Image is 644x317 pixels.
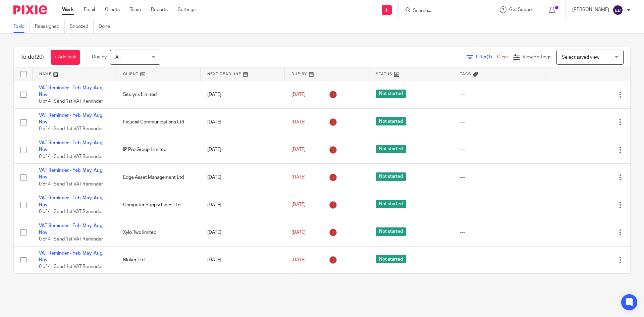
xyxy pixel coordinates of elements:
[291,230,306,235] span: [DATE]
[39,237,103,242] span: 0 of 4 · Send 1st VAT Reminder
[201,246,285,274] td: [DATE]
[487,55,492,59] span: (1)
[116,219,201,246] td: Xylo Two limited
[39,196,103,207] a: VAT Reminder - Feb, May, Aug, Nov
[376,117,406,125] span: Not started
[460,229,539,236] div: ---
[376,200,406,208] span: Not started
[35,20,65,33] a: Reassigned
[13,20,30,33] a: To do
[460,146,539,153] div: ---
[116,246,201,274] td: Blokur Ltd
[20,54,44,61] h1: To do
[291,175,306,180] span: [DATE]
[115,55,120,60] span: All
[39,113,103,124] a: VAT Reminder - Feb, May, Aug, Nov
[201,191,285,219] td: [DATE]
[497,55,508,59] a: Clear
[201,81,285,108] td: [DATE]
[460,202,539,208] div: ---
[39,99,103,104] span: 0 of 4 · Send 1st VAT Reminder
[460,119,539,125] div: ---
[201,164,285,191] td: [DATE]
[116,136,201,163] td: IP Pro Group Limited
[376,255,406,263] span: Not started
[201,219,285,246] td: [DATE]
[84,6,95,13] a: Email
[39,168,103,179] a: VAT Reminder - Feb, May, Aug, Nov
[376,90,406,98] span: Not started
[39,265,103,269] span: 0 of 4 · Send 1st VAT Reminder
[105,6,120,13] a: Clients
[376,172,406,181] span: Not started
[39,127,103,131] span: 0 of 4 · Send 1st VAT Reminder
[291,203,306,207] span: [DATE]
[99,20,115,33] a: Done
[291,120,306,124] span: [DATE]
[92,54,107,60] p: Due by
[39,223,103,235] a: VAT Reminder - Feb, May, Aug, Nov
[460,257,539,263] div: ---
[39,182,103,187] span: 0 of 4 · Send 1st VAT Reminder
[412,8,473,14] input: Search
[376,145,406,153] span: Not started
[178,6,196,13] a: Settings
[116,164,201,191] td: Edge Asset Management Ltd
[39,86,103,97] a: VAT Reminder - Feb, May, Aug, Nov
[201,136,285,163] td: [DATE]
[460,72,471,76] span: Tags
[116,108,201,136] td: Fiducial Communications Ltd
[291,258,306,262] span: [DATE]
[509,7,535,12] span: Get Support
[201,108,285,136] td: [DATE]
[39,209,103,214] span: 0 of 4 · Send 1st VAT Reminder
[376,227,406,236] span: Not started
[523,55,551,59] span: View Settings
[35,54,44,60] span: (20)
[39,251,103,262] a: VAT Reminder - Feb, May, Aug, Nov
[291,92,306,97] span: [DATE]
[116,81,201,108] td: Sitelynx Limited
[62,6,74,13] a: Work
[39,141,103,152] a: VAT Reminder - Feb, May, Aug, Nov
[151,6,168,13] a: Reports
[572,6,609,13] p: [PERSON_NAME]
[562,55,599,60] span: Select saved view
[476,55,497,59] span: Filter
[39,154,103,159] span: 0 of 4 · Send 1st VAT Reminder
[130,6,141,13] a: Team
[460,174,539,181] div: ---
[116,191,201,219] td: Computer Supply Lines Ltd
[460,91,539,98] div: ---
[51,50,80,65] a: + Add task
[13,5,47,14] img: Pixie
[612,5,623,15] img: svg%3E
[70,20,94,33] a: Snoozed
[291,147,306,152] span: [DATE]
